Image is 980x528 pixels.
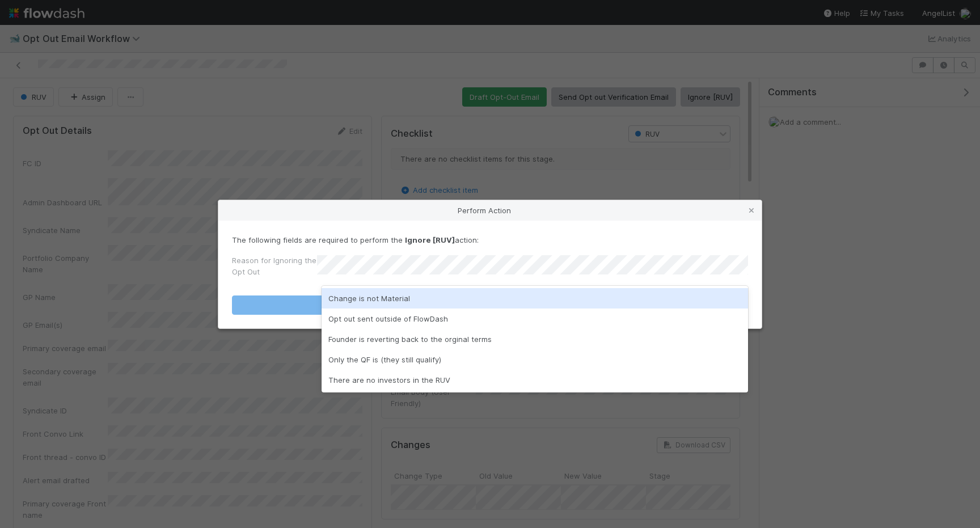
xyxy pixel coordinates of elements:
div: Founder is reverting back to the orginal terms [322,329,748,349]
div: Opt out sent outside of FlowDash [322,309,748,329]
div: There are no investors in the RUV [322,370,748,390]
label: Reason for Ignoring the Opt Out [232,255,317,277]
div: Change is not Material [322,288,748,309]
button: Ignore [RUV] [232,295,748,315]
strong: Ignore [RUV] [405,235,455,244]
p: The following fields are required to perform the action: [232,234,748,246]
div: Only the QF is (they still qualify) [322,349,748,370]
div: Perform Action [218,200,762,221]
